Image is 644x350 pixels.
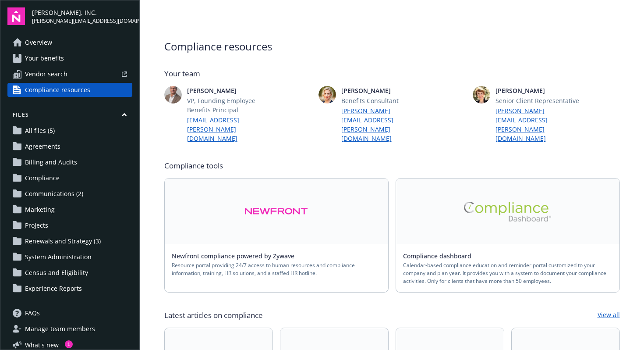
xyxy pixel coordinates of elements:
span: [PERSON_NAME], INC. [32,8,132,17]
span: Renewals and Strategy (3) [25,234,101,248]
span: Census and Eligibility [25,266,88,280]
span: Billing and Audits [25,155,77,169]
span: Compliance resources [164,39,620,54]
span: FAQs [25,306,40,320]
a: Projects [7,218,132,232]
a: [EMAIL_ADDRESS][PERSON_NAME][DOMAIN_NAME] [187,115,273,143]
span: Projects [25,218,48,232]
a: Marketing [7,203,132,217]
span: Your team [164,68,620,79]
a: Newfront compliance powered by Zywave [172,252,301,260]
span: Your benefits [25,51,64,65]
span: Compliance tools [164,161,620,171]
a: Census and Eligibility [7,266,132,280]
a: View all [598,310,620,321]
img: Alt [244,201,308,221]
a: Experience Reports [7,282,132,296]
a: System Administration [7,250,132,264]
img: photo [473,86,490,104]
span: Overview [25,36,52,50]
a: Compliance dashboard [403,252,478,260]
span: [PERSON_NAME] [341,86,427,95]
button: Files [7,111,132,122]
a: [PERSON_NAME][EMAIL_ADDRESS][PERSON_NAME][DOMAIN_NAME] [341,106,427,143]
span: Manage team members [25,322,95,336]
span: Marketing [25,203,55,217]
span: Senior Client Representative [495,96,581,105]
img: Alt [464,202,552,221]
span: Benefits Consultant [341,96,427,105]
span: Compliance resources [25,83,90,97]
a: [PERSON_NAME][EMAIL_ADDRESS][PERSON_NAME][DOMAIN_NAME] [495,106,581,143]
img: photo [318,86,336,104]
button: [PERSON_NAME], INC.[PERSON_NAME][EMAIL_ADDRESS][DOMAIN_NAME] [32,7,132,25]
span: [PERSON_NAME] [495,86,581,95]
span: Compliance [25,171,60,185]
a: All files (5) [7,124,132,138]
span: Experience Reports [25,282,82,296]
a: Alt [396,179,619,244]
span: System Administration [25,250,92,264]
span: Latest articles on compliance [164,310,263,321]
img: photo [164,86,182,104]
span: Communications (2) [25,187,83,201]
span: Agreements [25,139,60,154]
a: Agreements [7,139,132,154]
a: Billing and Audits [7,155,132,169]
span: What ' s new [25,340,59,350]
a: Your benefits [7,51,132,65]
a: FAQs [7,306,132,320]
a: Alt [165,179,388,244]
button: What's new1 [7,340,73,350]
a: Manage team members [7,322,132,336]
img: navigator-logo.svg [7,7,25,25]
a: Overview [7,36,132,50]
a: Vendor search [7,67,132,81]
span: Calendar-based compliance education and reminder portal customized to your company and plan year.... [403,261,612,285]
span: Vendor search [25,67,67,81]
span: [PERSON_NAME] [187,86,273,95]
span: VP, Founding Employee Benefits Principal [187,96,273,114]
a: Compliance [7,171,132,185]
span: All files (5) [25,124,55,138]
a: Renewals and Strategy (3) [7,234,132,248]
a: Compliance resources [7,83,132,97]
span: [PERSON_NAME][EMAIL_ADDRESS][DOMAIN_NAME] [32,17,132,25]
span: Resource portal providing 24/7 access to human resources and compliance information, training, HR... [172,261,381,277]
div: 1 [65,340,73,348]
a: Communications (2) [7,187,132,201]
